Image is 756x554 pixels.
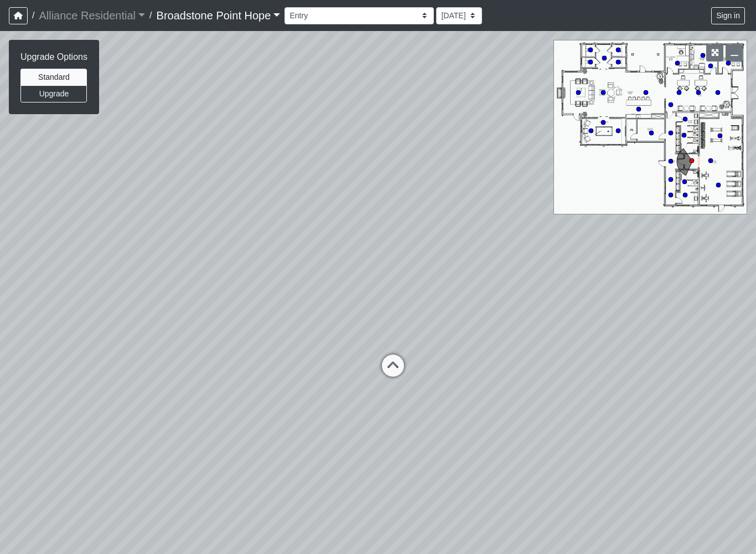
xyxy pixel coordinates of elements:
[711,7,745,24] button: Sign in
[20,69,87,86] button: Standard
[20,85,87,102] button: Upgrade
[145,4,156,27] span: /
[8,532,77,554] iframe: Ybug feedback widget
[28,4,39,27] span: /
[39,4,145,27] a: Alliance Residential
[157,4,281,27] a: Broadstone Point Hope
[20,52,87,62] h6: Upgrade Options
